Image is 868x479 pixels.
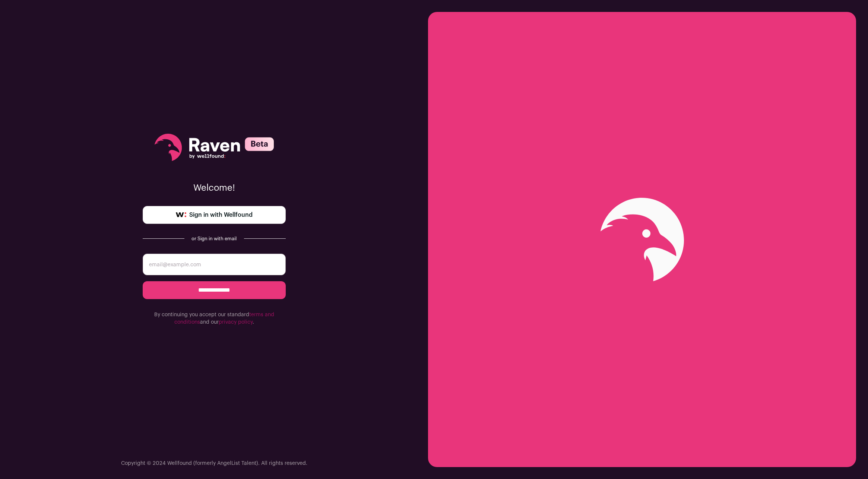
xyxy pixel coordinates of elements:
[121,460,307,467] p: Copyright © 2024 Wellfound (formerly AngelList Talent). All rights reserved.
[143,206,286,224] a: Sign in with Wellfound
[219,320,253,325] a: privacy policy
[189,210,253,219] span: Sign in with Wellfound
[190,236,238,242] div: or Sign in with email
[174,312,274,325] a: terms and conditions
[143,182,286,194] p: Welcome!
[143,254,286,275] input: email@example.com
[176,212,186,218] img: wellfound-symbol-flush-black-fb3c872781a75f747ccb3a119075da62bfe97bd399995f84a933054e44a575c4.png
[143,311,286,326] p: By continuing you accept our standard and our .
